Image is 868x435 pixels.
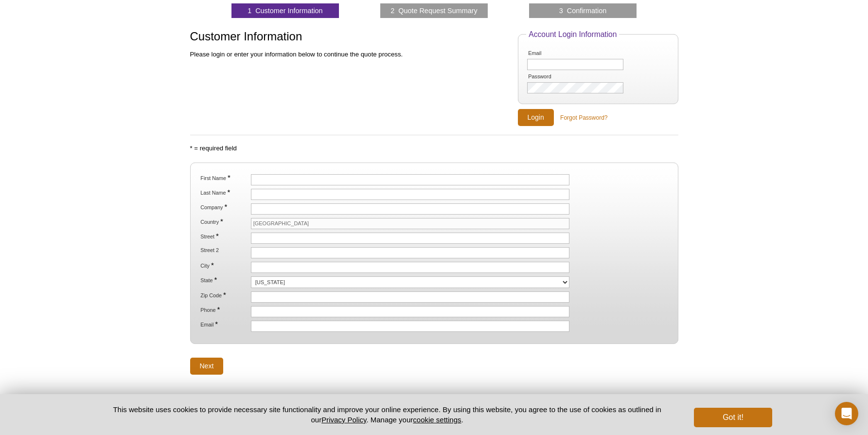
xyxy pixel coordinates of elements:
label: Password [527,73,577,80]
label: First Name [199,174,249,181]
label: Email [199,321,249,328]
p: * = required field [190,144,678,153]
label: City [199,262,249,269]
input: Login [518,109,554,126]
label: Street [199,233,249,240]
label: Country [199,218,249,225]
label: State [199,276,249,284]
a: 3 Confirmation [559,6,607,15]
legend: Account Login Information [526,30,619,39]
label: Email [527,50,577,56]
label: Company [199,203,249,211]
button: cookie settings [413,416,461,424]
a: 2 Quote Request Summary [390,6,477,15]
label: Phone [199,306,249,313]
button: Got it! [694,408,772,427]
div: Open Intercom Messenger [835,402,858,425]
label: Last Name [199,189,249,196]
input: Next [190,358,224,375]
label: Zip Code [199,291,249,299]
p: This website uses cookies to provide necessary site functionality and improve your online experie... [96,404,678,425]
h1: Customer Information [190,30,508,44]
p: Please login or enter your information below to continue the quote process. [190,50,508,59]
a: Forgot Password? [560,113,607,122]
a: Privacy Policy [321,416,366,424]
a: 1 Customer Information [248,6,322,15]
label: Street 2 [199,247,249,254]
